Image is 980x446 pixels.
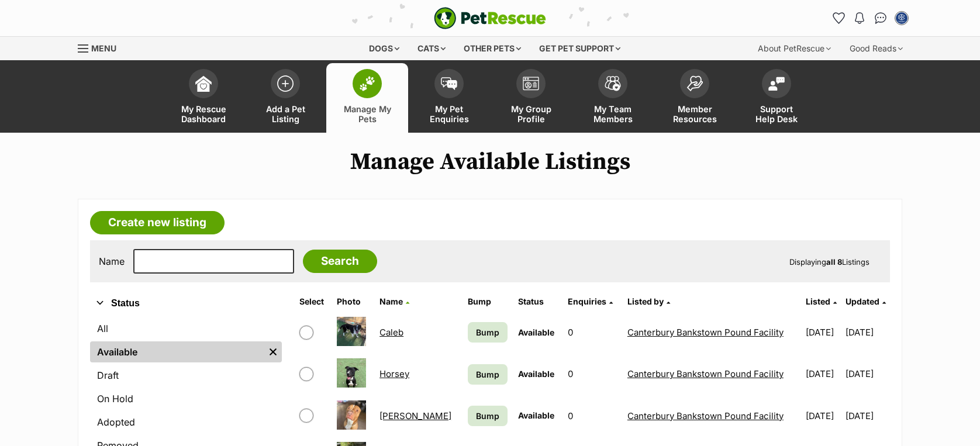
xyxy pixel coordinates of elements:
[332,292,374,311] th: Photo
[463,292,512,311] th: Bump
[871,9,890,27] a: Conversations
[892,9,911,27] button: My account
[896,12,907,24] img: Canterbury Bankstown Pound Facility profile pic
[572,63,654,133] a: My Team Members
[468,322,508,343] a: Bump
[627,296,664,306] span: Listed by
[846,396,889,436] td: [DATE]
[259,104,312,124] span: Add a Pet Listing
[434,7,546,29] a: PetRescue
[605,76,621,91] img: team-members-icon-5396bd8760b3fe7c0b43da4ab00e1e3bb1a5d9ba89233759b79545d2d3fc5d0d.svg
[90,341,264,362] a: Available
[468,364,508,385] a: Bump
[806,296,830,306] span: Listed
[826,257,842,267] strong: all 8
[846,296,886,306] a: Updated
[627,327,784,338] a: Canterbury Bankstown Pound Facility
[736,63,817,133] a: Support Help Desk
[468,406,508,426] a: Bump
[806,296,837,306] a: Listed
[359,76,375,91] img: manage-my-pets-icon-02211641906a0b7f246fdf0571729dbe1e7629f14944591b6c1af311fb30b64b.svg
[423,104,475,124] span: My Pet Enquiries
[750,37,839,60] div: About PetRescue
[750,104,803,124] span: Support Help Desk
[627,410,784,421] a: Canterbury Bankstown Pound Facility
[513,292,563,311] th: Status
[563,396,622,436] td: 0
[505,104,557,124] span: My Group Profile
[476,326,499,338] span: Bump
[90,388,282,409] a: On Hold
[90,318,282,339] a: All
[668,104,721,124] span: Member Resources
[801,312,844,352] td: [DATE]
[379,410,451,421] a: [PERSON_NAME]
[875,12,887,24] img: chat-41dd97257d64d25036548639549fe6c8038ab92f7586957e7f3b1b290dea8141.svg
[379,327,403,338] a: Caleb
[627,368,784,379] a: Canterbury Bankstown Pound Facility
[627,296,670,306] a: Listed by
[768,77,785,91] img: help-desk-icon-fdf02630f3aa405de69fd3d07c3f3aa587a6932b1a1747fa1d2bba05be0121f9.svg
[476,410,499,422] span: Bump
[277,75,294,92] img: add-pet-listing-icon-0afa8454b4691262ce3f59096e99ab1cd57d4a30225e0717b998d2c9b9846f56.svg
[568,296,606,306] span: translation missing: en.admin.listings.index.attributes.enquiries
[264,341,282,362] a: Remove filter
[90,365,282,386] a: Draft
[379,296,409,306] a: Name
[90,296,282,311] button: Status
[850,9,869,27] button: Notifications
[456,37,529,60] div: Other pets
[686,75,703,91] img: member-resources-icon-8e73f808a243e03378d46382f2149f9095a855e16c252ad45f914b54edf8863c.svg
[563,312,622,352] td: 0
[846,312,889,352] td: [DATE]
[476,368,499,381] span: Bump
[90,211,225,234] a: Create new listing
[855,12,864,24] img: notifications-46538b983faf8c2785f20acdc204bb7945ddae34d4c08c2a6579f10ce5e182be.svg
[523,77,539,91] img: group-profile-icon-3fa3cf56718a62981997c0bc7e787c4b2cf8bcc04b72c1350f741eb67cf2f40e.svg
[531,37,629,60] div: Get pet support
[518,410,554,420] span: Available
[409,37,454,60] div: Cats
[586,104,639,124] span: My Team Members
[490,63,572,133] a: My Group Profile
[518,369,554,379] span: Available
[408,63,490,133] a: My Pet Enquiries
[518,327,554,337] span: Available
[326,63,408,133] a: Manage My Pets
[244,63,326,133] a: Add a Pet Listing
[846,354,889,394] td: [DATE]
[341,104,394,124] span: Manage My Pets
[841,37,911,60] div: Good Reads
[295,292,331,311] th: Select
[163,63,244,133] a: My Rescue Dashboard
[90,412,282,433] a: Adopted
[91,43,116,53] span: Menu
[78,37,125,58] a: Menu
[361,37,408,60] div: Dogs
[801,396,844,436] td: [DATE]
[829,9,848,27] a: Favourites
[303,250,377,273] input: Search
[195,75,212,92] img: dashboard-icon-eb2f2d2d3e046f16d808141f083e7271f6b2e854fb5c12c21221c1fb7104beca.svg
[379,296,403,306] span: Name
[563,354,622,394] td: 0
[789,257,869,267] span: Displaying Listings
[177,104,230,124] span: My Rescue Dashboard
[379,368,409,379] a: Horsey
[801,354,844,394] td: [DATE]
[99,256,125,267] label: Name
[434,7,546,29] img: logo-e224e6f780fb5917bec1dbf3a21bbac754714ae5b6737aabdf751b685950b380.svg
[654,63,736,133] a: Member Resources
[829,9,911,27] ul: Account quick links
[568,296,613,306] a: Enquiries
[441,77,457,90] img: pet-enquiries-icon-7e3ad2cf08bfb03b45e93fb7055b45f3efa6380592205ae92323e6603595dc1f.svg
[846,296,879,306] span: Updated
